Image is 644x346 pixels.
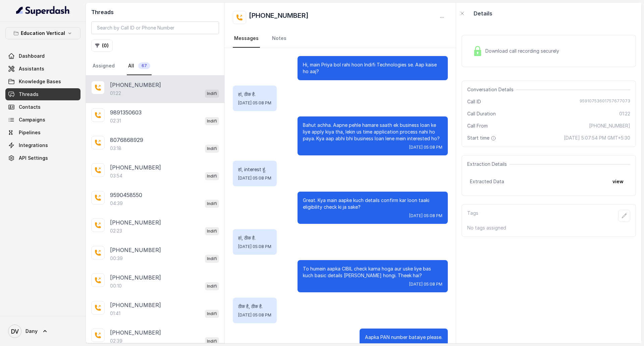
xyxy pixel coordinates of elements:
[5,152,80,164] a: API Settings
[19,53,45,59] span: Dashboard
[580,98,630,105] span: 95910753601757677073
[207,310,217,317] p: Indifi
[110,191,142,199] p: 9590458550
[19,129,41,136] span: Pipelines
[207,200,217,207] p: Indifi
[589,122,630,129] span: [PHONE_NUMBER]
[207,118,217,125] p: Indifi
[110,81,161,89] p: [PHONE_NUMBER]
[5,63,80,75] a: Assistants
[467,98,481,105] span: Call ID
[207,283,217,290] p: Indifi
[19,116,45,123] span: Campaigns
[19,91,39,98] span: Threads
[110,117,121,124] p: 02:31
[110,255,123,262] p: 00:39
[110,338,122,344] p: 02:39
[474,9,492,17] p: Details
[5,114,80,126] a: Campaigns
[303,197,442,210] p: Great. Kya main aapke kuch details confirm kar loon taaki eligibility check ki ja sake?
[19,104,41,110] span: Contacts
[467,122,488,129] span: Call From
[5,322,80,341] a: Dany
[110,172,122,179] p: 03:54
[238,312,271,318] span: [DATE] 05:08 PM
[473,46,483,56] img: Lock Icon
[467,210,478,222] p: Tags
[608,176,628,188] button: view
[110,218,161,227] p: [PHONE_NUMBER]
[110,136,143,144] p: 8076868929
[303,122,442,142] p: Bahut achha. Aapne pehle hamare saath ek business loan ke liye apply kiya tha, lekin us time appl...
[110,145,121,152] p: 03:18
[110,200,123,207] p: 04:39
[467,225,630,231] p: No tags assigned
[110,90,121,97] p: 01:22
[238,244,271,249] span: [DATE] 05:08 PM
[110,283,122,289] p: 00:10
[91,57,116,75] a: Assigned
[238,100,271,106] span: [DATE] 05:08 PM
[238,235,271,241] p: हां, ठीक है.
[5,101,80,113] a: Contacts
[91,40,113,52] button: (0)
[25,328,38,335] span: Dany
[249,11,309,24] h2: [PHONE_NUMBER]
[91,8,219,16] h2: Threads
[470,178,504,185] span: Extracted Data
[19,65,44,72] span: Assistants
[5,139,80,151] a: Integrations
[207,255,217,262] p: Indifi
[233,30,260,48] a: Messages
[91,21,219,34] input: Search by Call ID or Phone Number
[564,135,630,141] span: [DATE] 5:07:54 PM GMT+5:30
[19,155,48,161] span: API Settings
[207,145,217,152] p: Indifi
[19,142,48,149] span: Integrations
[110,108,142,116] p: 9891350603
[238,91,271,98] p: हां, ठीक है.
[271,30,288,48] a: Notes
[467,86,516,93] span: Conversation Details
[207,90,217,97] p: Indifi
[127,57,152,75] a: All67
[207,338,217,345] p: Indifi
[16,5,70,16] img: light.svg
[365,334,442,341] p: Aapka PAN number bataiye please.
[110,246,161,254] p: [PHONE_NUMBER]
[303,61,442,75] p: Hi, main Priya bol rahi hoon Indifi Technologies se. Aap kaise ho aaj?
[110,301,161,309] p: [PHONE_NUMBER]
[21,29,65,37] p: Education Vertical
[91,57,219,75] nav: Tabs
[467,161,509,167] span: Extraction Details
[110,228,122,234] p: 02:23
[207,173,217,180] p: Indifi
[5,88,80,100] a: Threads
[110,274,161,282] p: [PHONE_NUMBER]
[409,213,442,218] span: [DATE] 05:08 PM
[5,50,80,62] a: Dashboard
[110,329,161,337] p: [PHONE_NUMBER]
[303,265,442,279] p: To humein aapka CIBIL check karna hoga aur uske liye bas kuch basic details [PERSON_NAME] hongi. ...
[233,30,448,48] nav: Tabs
[19,78,61,85] span: Knowledge Bases
[467,135,497,141] span: Start time
[110,163,161,171] p: [PHONE_NUMBER]
[207,228,217,235] p: Indifi
[110,310,120,317] p: 01:41
[5,76,80,88] a: Knowledge Bases
[619,110,630,117] span: 01:22
[11,328,19,335] text: DV
[238,176,271,181] span: [DATE] 05:08 PM
[409,282,442,287] span: [DATE] 05:08 PM
[5,27,80,39] button: Education Vertical
[238,303,271,310] p: ठीक है, ठीक है.
[485,48,562,54] span: Download call recording securely
[5,127,80,139] a: Pipelines
[238,166,271,173] p: हां, interest हूं.
[467,110,496,117] span: Call Duration
[138,62,150,69] span: 67
[409,145,442,150] span: [DATE] 05:08 PM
